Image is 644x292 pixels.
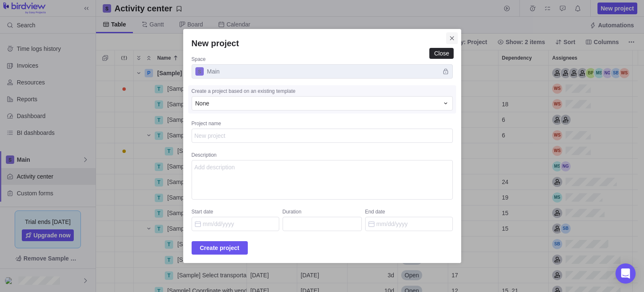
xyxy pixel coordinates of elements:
[192,160,453,200] textarea: Description
[192,56,453,64] div: Space
[192,208,279,217] div: Start date
[283,208,362,217] div: Duration
[446,32,458,44] span: Close
[192,152,453,160] div: Description
[365,217,453,231] input: End date
[192,217,279,231] input: Start date
[283,217,362,231] input: Duration
[615,263,636,284] div: Open Intercom Messenger
[183,29,461,263] div: New project
[192,37,453,49] h2: New project
[365,208,453,217] div: End date
[192,88,453,96] div: Create a project based on an existing template
[192,241,248,255] span: Create project
[195,99,209,108] span: None
[192,120,453,129] div: Project name
[200,243,239,253] span: Create project
[434,50,449,57] div: Close
[192,129,453,143] textarea: Project name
